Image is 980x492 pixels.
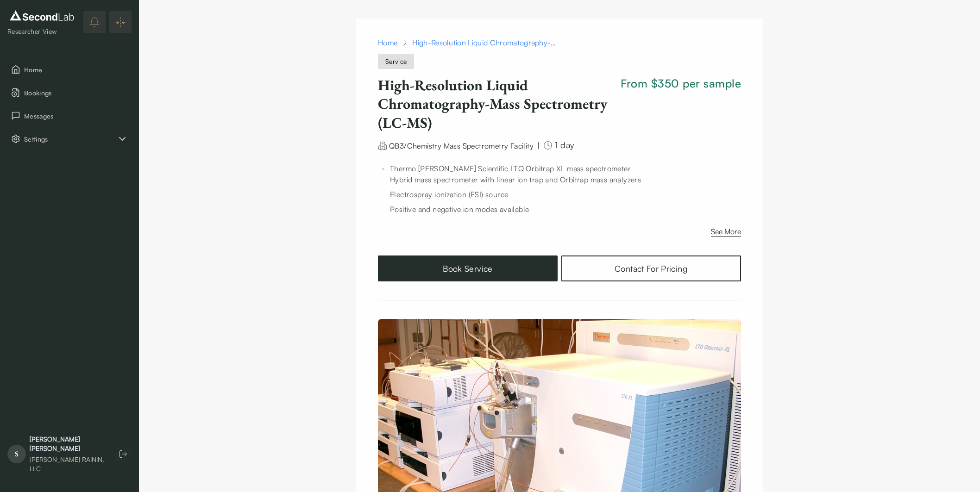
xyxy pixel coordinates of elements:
button: Log out [115,446,132,462]
p: Positive and negative ion modes available [390,204,741,215]
button: Expand/Collapse sidebar [109,11,132,33]
a: Home [378,37,397,48]
div: | [537,140,540,151]
button: See More [711,226,741,241]
a: QB3/Chemistry Mass Spectrometry Facility [389,140,534,149]
span: Bookings [24,88,128,98]
button: Bookings [7,83,132,102]
button: Home [7,60,132,79]
span: From $350 per sample [621,76,741,92]
span: Settings [24,134,117,144]
div: High-Resolution Liquid Chromatography-Mass Spectrometry (LC-MS) [412,37,560,48]
p: Thermo [PERSON_NAME] Scientific LTQ Orbitrap XL mass spectrometer [390,163,741,174]
div: [PERSON_NAME] [PERSON_NAME] [30,435,106,453]
button: Book Service [378,255,558,281]
span: S [7,445,26,463]
p: Electrospray ionization (ESI) source [390,189,741,200]
a: Contact For Pricing [561,255,741,281]
img: logo [7,8,76,23]
span: QB3/Chemistry Mass Spectrometry Facility [389,141,534,150]
span: Home [24,65,128,75]
div: Researcher View [7,27,76,36]
div: Settings sub items [7,129,132,149]
button: notifications [83,11,106,33]
button: Settings [7,129,132,149]
span: Service [378,54,414,69]
button: Messages [7,106,132,125]
span: 1 day [555,140,574,150]
div: [PERSON_NAME] RAININ, LLC [30,455,106,473]
span: Messages [24,111,128,121]
h1: High-Resolution Liquid Chromatography-Mass Spectrometry (LC-MS) [378,76,617,132]
p: Hybrid mass spectrometer with linear ion trap and Orbitrap mass analyzers [390,174,741,185]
